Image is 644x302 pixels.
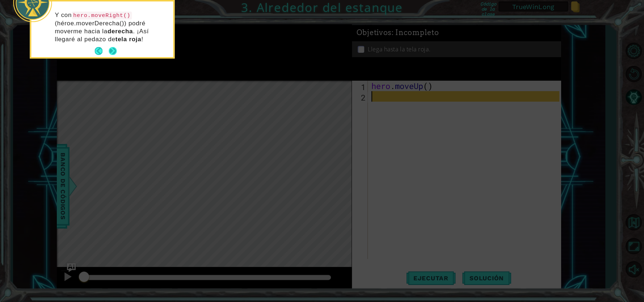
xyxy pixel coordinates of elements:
code: hero.moveRight() [72,12,132,20]
button: Next [107,45,119,57]
strong: derecha [108,28,133,35]
strong: tela roja [115,36,142,43]
button: Back [94,47,109,55]
p: Y con (héroe.moverDerecha()) podré moverme hacia la . ¡Así llegaré al pedazo de ! [55,11,168,43]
